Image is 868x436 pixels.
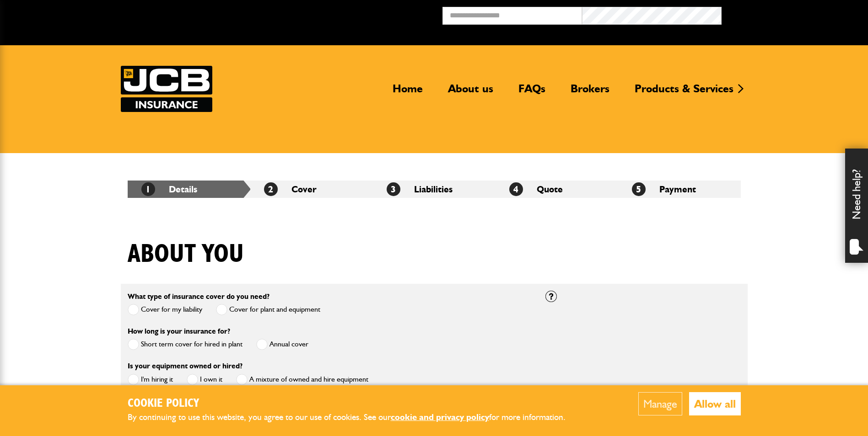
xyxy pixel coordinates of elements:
span: 2 [264,182,278,196]
img: JCB Insurance Services logo [121,66,212,112]
span: 3 [387,182,400,196]
label: What type of insurance cover do you need? [128,293,270,300]
label: I own it [187,374,222,385]
li: Cover [250,181,373,198]
li: Payment [618,181,741,198]
a: Brokers [564,82,616,103]
li: Liabilities [373,181,496,198]
h2: Cookie Policy [128,397,581,411]
a: FAQs [512,82,552,103]
span: 1 [141,182,155,196]
a: Products & Services [628,82,740,103]
span: 4 [509,182,523,196]
a: Home [386,82,430,103]
label: Cover for my liability [128,304,202,315]
a: JCB Insurance Services [121,66,212,112]
label: Short term cover for hired in plant [128,339,243,350]
div: Need help? [845,149,868,263]
label: Annual cover [256,339,308,350]
button: Allow all [689,392,741,415]
label: Cover for plant and equipment [216,304,320,315]
button: Broker Login [722,7,861,21]
label: I'm hiring it [128,374,173,385]
a: cookie and privacy policy [391,412,489,422]
li: Details [128,181,250,198]
span: 5 [632,182,646,196]
label: How long is your insurance for? [128,328,230,335]
label: Is your equipment owned or hired? [128,362,243,370]
button: Manage [638,392,682,415]
a: About us [441,82,500,103]
h1: About you [128,239,244,270]
li: Quote [496,181,618,198]
label: A mixture of owned and hire equipment [236,374,368,385]
p: By continuing to use this website, you agree to our use of cookies. See our for more information. [128,410,581,425]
